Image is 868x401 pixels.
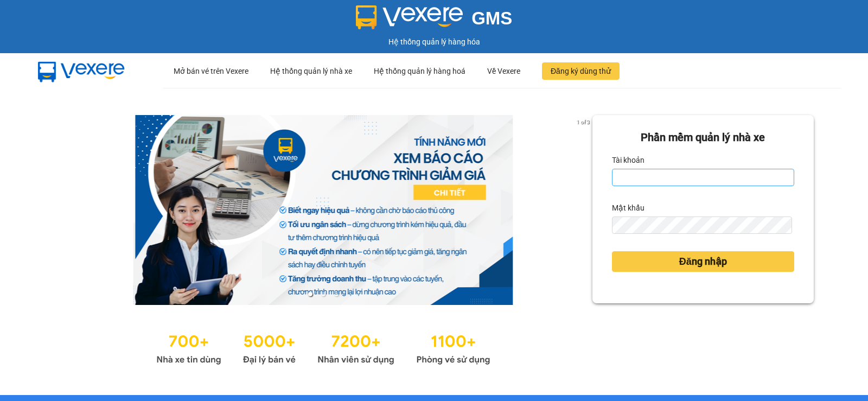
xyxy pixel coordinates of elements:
div: Về Vexere [487,54,520,88]
button: Đăng ký dùng thử [542,62,620,80]
li: slide item 1 [308,292,312,296]
button: Đăng nhập [612,251,794,272]
label: Mật khẩu [612,199,644,217]
button: previous slide / item [54,115,69,305]
span: Đăng ký dùng thử [551,65,611,77]
img: logo 2 [356,5,463,29]
li: slide item 3 [334,292,339,296]
div: Mở bán vé trên Vexere [174,54,248,88]
span: GMS [471,8,512,28]
div: Hệ thống quản lý hàng hoá [374,54,465,88]
label: Tài khoản [612,151,644,169]
button: next slide / item [577,115,592,305]
li: slide item 2 [321,292,325,296]
span: Đăng nhập [679,254,727,269]
div: Hệ thống quản lý hàng hóa [3,36,865,48]
div: Phần mềm quản lý nhà xe [612,129,794,146]
img: mbUUG5Q.png [27,53,136,89]
a: GMS [356,16,513,25]
p: 1 of 3 [573,115,592,129]
input: Mật khẩu [612,217,792,234]
input: Tài khoản [612,169,794,186]
img: Statistics.png [156,327,490,368]
div: Hệ thống quản lý nhà xe [270,54,352,88]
